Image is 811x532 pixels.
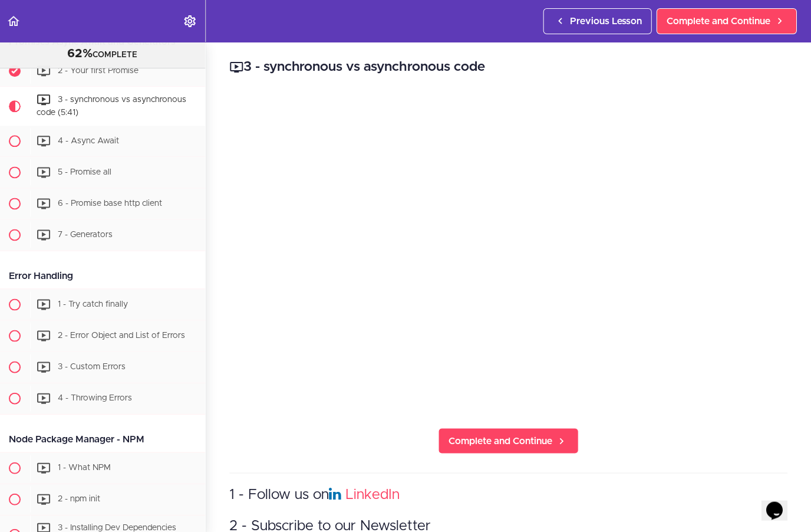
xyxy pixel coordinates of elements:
span: 1 - Try catch finally [58,300,128,308]
span: 2 - npm init [58,494,101,503]
div: COMPLETE [15,47,191,62]
span: 6 - Promise base http client [58,199,163,207]
span: 2 - Error Object and List of Errors [58,331,186,339]
iframe: chat widget [761,485,799,520]
span: 3 - Custom Errors [58,362,126,370]
iframe: Video Player [230,95,787,409]
span: Complete and Continue [667,14,770,28]
span: 1 - What NPM [58,463,111,471]
span: 3 - synchronous vs asynchronous code (5:41) [37,95,187,117]
span: 62% [68,48,93,60]
a: LinkedIn [346,487,400,501]
h3: 1 - Follow us on [230,485,787,504]
a: Complete and Continue [439,428,579,454]
a: Complete and Continue [657,8,797,34]
span: Complete and Continue [449,434,552,448]
svg: Back to course curriculum [7,14,21,28]
span: 4 - Throwing Errors [58,393,133,402]
span: 2 - Your first Promise [58,66,139,74]
span: 7 - Generators [58,230,113,238]
span: 5 - Promise all [58,168,112,176]
h2: 3 - synchronous vs asynchronous code [230,57,787,77]
span: Previous Lesson [570,14,642,28]
svg: Settings Menu [183,14,197,28]
a: Previous Lesson [543,8,652,34]
span: 4 - Async Await [58,136,120,145]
